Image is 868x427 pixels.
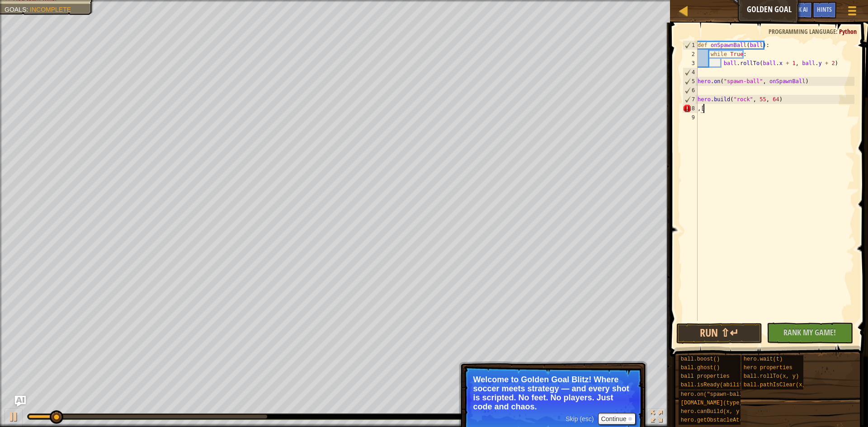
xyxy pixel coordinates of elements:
[683,86,698,95] div: 6
[744,382,815,388] span: ball.pathIsClear(x, y)
[744,373,799,380] span: ball.rollTo(x, y)
[681,373,730,380] span: ball properties
[683,104,698,113] div: 8
[598,413,636,425] button: Continue
[683,77,698,86] div: 5
[566,415,594,422] span: Skip (esc)
[681,356,720,362] span: ball.boost()
[15,396,26,407] button: Ask AI
[681,400,762,406] span: [DOMAIN_NAME](type, x, y)
[769,27,836,36] span: Programming language
[767,323,853,343] button: Rank My Game!
[26,6,30,13] span: :
[676,323,763,344] button: Run ⇧↵
[744,365,793,371] span: hero properties
[839,27,857,36] span: Python
[841,2,863,23] button: Show game menu
[744,356,783,362] span: hero.wait(t)
[681,408,743,415] span: hero.canBuild(x, y)
[681,382,749,388] span: ball.isReady(ability)
[5,408,23,427] button: Ctrl + P: Play
[681,417,759,423] span: hero.getObstacleAt(x, y)
[683,68,698,77] div: 4
[793,5,808,14] span: Ask AI
[681,391,759,398] span: hero.on("spawn-ball", f)
[683,41,698,50] div: 1
[783,327,836,338] span: Rank My Game!
[817,5,832,14] span: Hints
[647,408,665,427] button: Toggle fullscreen
[683,95,698,104] div: 7
[683,113,698,122] div: 9
[473,375,633,411] p: Welcome to Golden Goal Blitz! Where soccer meets strategy — and every shot is scripted. No feet. ...
[683,59,698,68] div: 3
[681,365,720,371] span: ball.ghost()
[683,50,698,59] div: 2
[788,2,812,19] button: Ask AI
[30,6,71,13] span: Incomplete
[836,27,839,36] span: :
[5,6,26,13] span: Goals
